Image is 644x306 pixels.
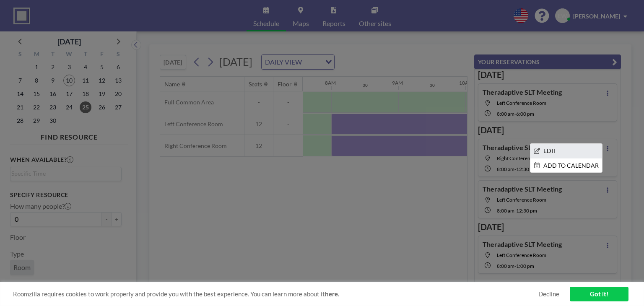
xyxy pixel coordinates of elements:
a: here. [325,290,339,298]
li: ADD TO CALENDAR [530,158,602,173]
li: EDIT [530,144,602,158]
a: Got it! [570,287,628,301]
span: Roomzilla requires cookies to work properly and provide you with the best experience. You can lea... [13,290,538,298]
a: Decline [538,290,559,298]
